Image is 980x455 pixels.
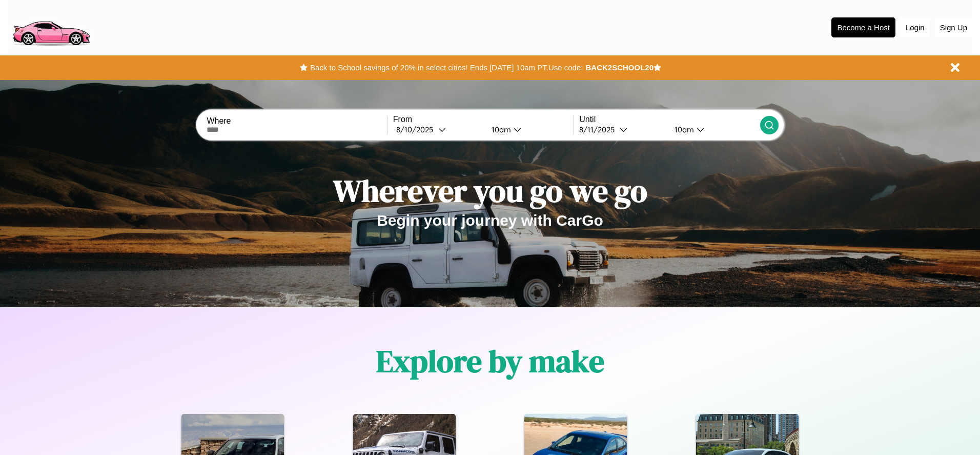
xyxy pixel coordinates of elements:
button: Back to School savings of 20% in select cities! Ends [DATE] 10am PT.Use code: [308,61,585,75]
div: 10am [669,125,697,134]
div: 8 / 10 / 2025 [396,125,438,134]
b: BACK2SCHOOL20 [585,63,654,72]
div: 10am [486,125,514,134]
button: 10am [483,124,574,135]
img: logo [8,5,94,48]
button: 8/10/2025 [393,124,483,135]
label: From [393,115,574,124]
button: Become a Host [831,17,895,37]
label: Until [579,115,760,124]
button: Login [901,18,930,37]
button: Sign Up [935,18,972,37]
h1: Explore by make [376,340,604,382]
div: 8 / 11 / 2025 [579,125,620,134]
button: 10am [666,124,760,135]
label: Where [207,116,387,126]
